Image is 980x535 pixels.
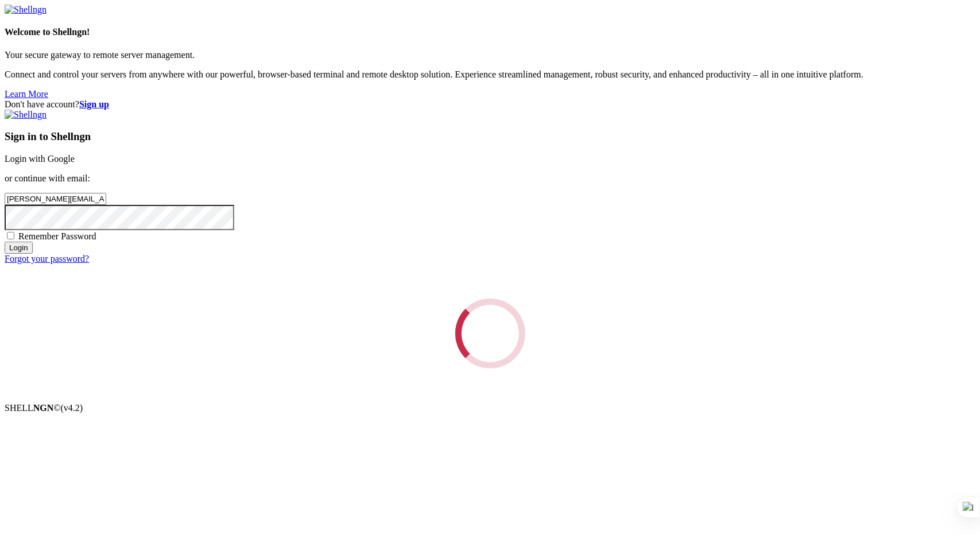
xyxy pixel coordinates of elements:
[452,295,528,371] div: Loading...
[5,403,83,413] span: SHELL ©
[5,130,975,143] h3: Sign in to Shellngn
[5,110,47,120] img: Shellngn
[7,232,14,239] input: Remember Password
[79,99,109,109] a: Sign up
[5,173,975,184] p: or continue with email:
[5,89,48,99] a: Learn More
[61,403,83,413] span: 4.2.0
[5,242,33,254] input: Login
[5,27,975,37] h4: Welcome to Shellngn!
[5,50,975,60] p: Your secure gateway to remote server management.
[18,231,96,241] span: Remember Password
[5,193,106,205] input: Email address
[5,254,89,263] a: Forgot your password?
[5,99,975,110] div: Don't have account?
[5,5,47,15] img: Shellngn
[5,154,75,164] a: Login with Google
[5,69,975,80] p: Connect and control your servers from anywhere with our powerful, browser-based terminal and remo...
[33,403,54,413] b: NGN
